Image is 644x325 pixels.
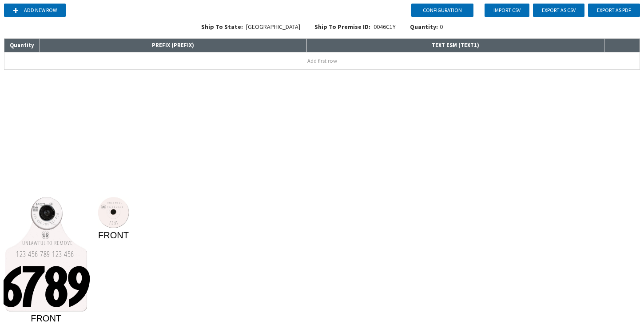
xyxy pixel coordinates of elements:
th: Quantity [4,39,40,52]
tspan: E [122,206,123,209]
tspan: FRONT [31,313,61,323]
th: PREFIX ( PREFIX ) [40,39,307,52]
div: [GEOGRAPHIC_DATA] [194,22,307,36]
th: TEXT ESM ( TEXT1 ) [306,39,604,52]
span: Quantity: [410,23,438,31]
tspan: UNLAWFU [107,201,120,204]
tspan: UNLAWFUL TO REMOV [22,239,70,247]
button: Export as CSV [533,4,584,17]
tspan: T [115,219,119,226]
button: Export as PDF [588,4,640,17]
div: 0 [410,22,443,31]
tspan: 6 [71,249,74,259]
tspan: 123 456 789 123 45 [16,249,71,259]
tspan: E [70,239,72,247]
tspan: 9 [68,266,91,316]
tspan: L [121,201,122,204]
tspan: TEX [108,219,116,226]
span: Ship To Premise ID: [314,23,370,31]
button: Add new row [4,4,66,17]
tspan: 6 [55,213,60,215]
tspan: FRONT [98,230,129,240]
button: Configuration [411,4,473,17]
button: Import CSV [485,4,529,17]
button: Add first row [4,52,640,69]
span: Ship To State: [201,23,243,31]
div: 0046C1Y [307,22,403,36]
